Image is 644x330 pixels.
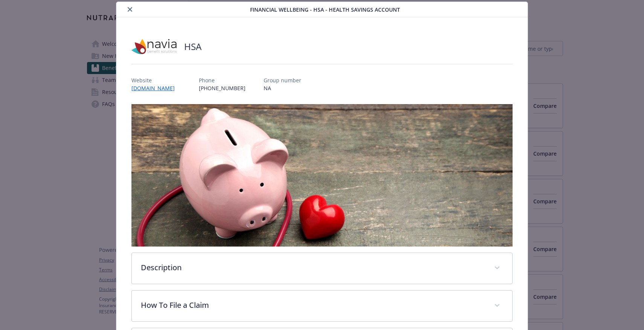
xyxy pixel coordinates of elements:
[141,300,485,311] p: How To File a Claim
[131,104,513,247] img: banner
[264,76,301,84] p: Group number
[132,253,512,284] div: Description
[131,76,181,84] p: Website
[141,262,485,273] p: Description
[264,84,301,92] p: NA
[132,291,512,321] div: How To File a Claim
[125,5,134,14] button: close
[250,6,400,14] span: Financial Wellbeing - HSA - Health Savings Account
[131,85,181,92] a: [DOMAIN_NAME]
[131,35,177,58] img: Navia Benefit Solutions
[184,40,201,53] h2: HSA
[199,76,246,84] p: Phone
[199,84,246,92] p: [PHONE_NUMBER]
